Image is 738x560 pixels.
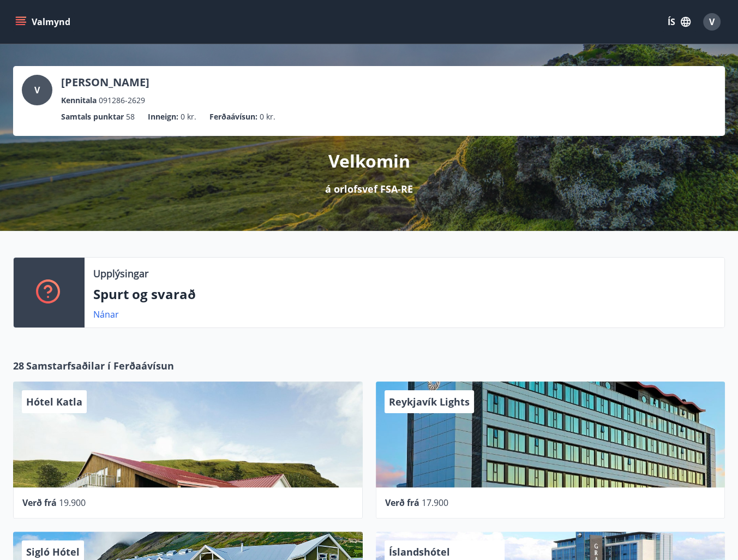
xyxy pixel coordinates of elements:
[699,9,725,35] button: V
[99,94,145,106] span: 091286-2629
[385,497,419,509] span: Verð frá
[59,497,86,509] span: 19.900
[93,266,148,281] p: Upplýsingar
[181,111,196,123] span: 0 kr.
[260,111,275,123] span: 0 kr.
[61,111,124,123] p: Samtals punktar
[93,285,716,303] p: Spurt og svarað
[13,12,75,32] button: menu
[328,149,410,173] p: Velkomin
[61,94,97,106] p: Kennitala
[93,308,119,320] a: Nánar
[61,75,149,90] p: [PERSON_NAME]
[662,12,697,32] button: ÍS
[26,359,174,373] span: Samstarfsaðilar í Ferðaávísun
[34,84,40,96] span: V
[709,16,715,28] span: V
[389,395,470,408] span: Reykjavík Lights
[126,111,135,123] span: 58
[22,497,57,509] span: Verð frá
[209,111,257,123] p: Ferðaávísun :
[26,545,80,558] span: Sigló Hótel
[325,182,413,196] p: á orlofsvef FSA-RE
[26,395,82,408] span: Hótel Katla
[148,111,178,123] p: Inneign :
[13,359,24,373] span: 28
[422,497,448,509] span: 17.900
